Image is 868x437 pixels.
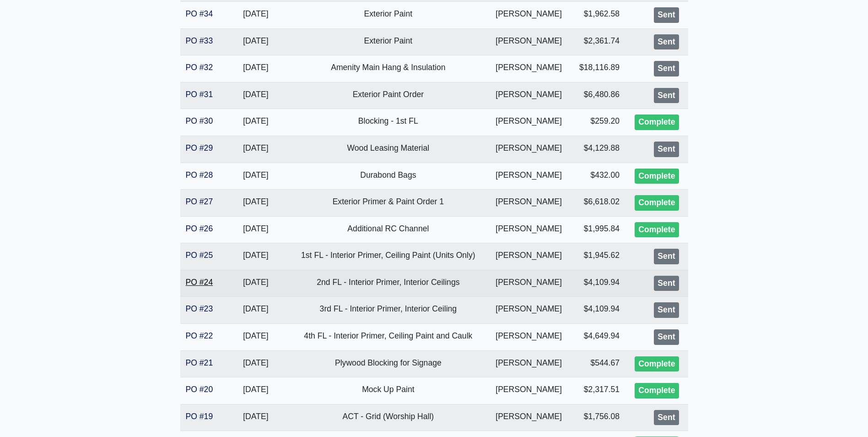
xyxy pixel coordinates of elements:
[222,82,289,109] td: [DATE]
[289,163,488,190] td: Durabond Bags
[222,243,289,270] td: [DATE]
[487,377,570,404] td: [PERSON_NAME]
[570,243,625,270] td: $1,945.62
[654,276,679,291] div: Sent
[222,297,289,324] td: [DATE]
[570,216,625,243] td: $1,995.84
[635,195,679,211] div: Complete
[222,216,289,243] td: [DATE]
[186,36,213,45] a: PO #33
[222,404,289,431] td: [DATE]
[487,297,570,324] td: [PERSON_NAME]
[570,1,625,28] td: $1,962.58
[635,356,679,372] div: Complete
[487,404,570,431] td: [PERSON_NAME]
[654,142,679,157] div: Sent
[654,249,679,264] div: Sent
[289,82,488,109] td: Exterior Paint Order
[570,377,625,404] td: $2,317.51
[289,1,488,28] td: Exterior Paint
[654,329,679,345] div: Sent
[186,197,213,206] a: PO #27
[289,404,488,431] td: ACT - Grid (Worship Hall)
[289,216,488,243] td: Additional RC Channel
[289,350,488,377] td: Plywood Blocking for Signage
[186,251,213,260] a: PO #25
[289,270,488,297] td: 2nd FL - Interior Primer, Interior Ceilings
[635,222,679,238] div: Complete
[222,324,289,351] td: [DATE]
[186,170,213,180] a: PO #28
[222,163,289,190] td: [DATE]
[186,278,213,287] a: PO #24
[487,82,570,109] td: [PERSON_NAME]
[487,350,570,377] td: [PERSON_NAME]
[186,358,213,367] a: PO #21
[222,1,289,28] td: [DATE]
[487,190,570,217] td: [PERSON_NAME]
[289,28,488,55] td: Exterior Paint
[570,82,625,109] td: $6,480.86
[289,297,488,324] td: 3rd FL - Interior Primer, Interior Ceiling
[289,109,488,136] td: Blocking - 1st FL
[570,136,625,163] td: $4,129.88
[570,404,625,431] td: $1,756.08
[487,163,570,190] td: [PERSON_NAME]
[570,109,625,136] td: $259.20
[186,63,213,72] a: PO #32
[289,243,488,270] td: 1st FL - Interior Primer, Ceiling Paint (Units Only)
[186,9,213,18] a: PO #34
[654,7,679,23] div: Sent
[570,55,625,82] td: $18,116.89
[570,297,625,324] td: $4,109.94
[487,243,570,270] td: [PERSON_NAME]
[186,331,213,340] a: PO #22
[635,383,679,399] div: Complete
[186,90,213,99] a: PO #31
[570,163,625,190] td: $432.00
[222,109,289,136] td: [DATE]
[487,28,570,55] td: [PERSON_NAME]
[289,324,488,351] td: 4th FL - Interior Primer, Ceiling Paint and Caulk
[289,136,488,163] td: Wood Leasing Material
[186,304,213,313] a: PO #23
[654,61,679,76] div: Sent
[222,55,289,82] td: [DATE]
[222,28,289,55] td: [DATE]
[222,136,289,163] td: [DATE]
[654,88,679,104] div: Sent
[289,55,488,82] td: Amenity Main Hang & Insulation
[222,270,289,297] td: [DATE]
[186,412,213,421] a: PO #19
[570,190,625,217] td: $6,618.02
[222,350,289,377] td: [DATE]
[222,190,289,217] td: [DATE]
[186,143,213,153] a: PO #29
[570,324,625,351] td: $4,649.94
[570,28,625,55] td: $2,361.74
[289,377,488,404] td: Mock Up Paint
[487,109,570,136] td: [PERSON_NAME]
[487,1,570,28] td: [PERSON_NAME]
[487,136,570,163] td: [PERSON_NAME]
[487,216,570,243] td: [PERSON_NAME]
[487,324,570,351] td: [PERSON_NAME]
[186,116,213,126] a: PO #30
[222,377,289,404] td: [DATE]
[487,55,570,82] td: [PERSON_NAME]
[654,302,679,318] div: Sent
[654,34,679,50] div: Sent
[654,410,679,426] div: Sent
[186,224,213,233] a: PO #26
[635,169,679,184] div: Complete
[635,115,679,130] div: Complete
[186,385,213,394] a: PO #20
[570,270,625,297] td: $4,109.94
[570,350,625,377] td: $544.67
[289,190,488,217] td: Exterior Primer & Paint Order 1
[487,270,570,297] td: [PERSON_NAME]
